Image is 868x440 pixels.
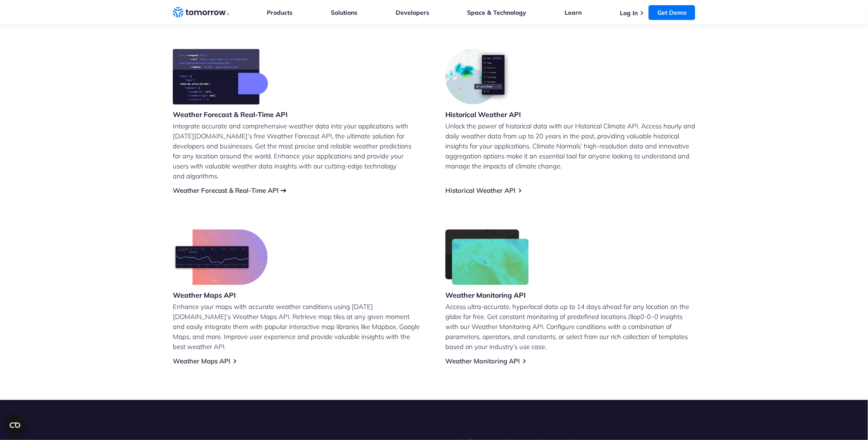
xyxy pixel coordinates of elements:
h3: Weather Forecast & Real-Time API [173,110,288,119]
a: Weather Forecast & Real-Time API [173,186,279,195]
p: Access ultra-accurate, hyperlocal data up to 14 days ahead for any location on the globe for free... [445,302,695,352]
a: Products [267,9,293,17]
a: Weather Monitoring API [445,357,520,365]
a: Learn [565,9,582,17]
a: Developers [396,9,429,17]
h3: Historical Weather API [445,110,521,119]
h3: Weather Monitoring API [445,290,529,300]
a: Space & Technology [467,9,526,17]
a: Log In [620,9,638,17]
a: Historical Weather API [445,186,515,195]
a: Home link [173,6,229,19]
h3: Weather Maps API [173,290,268,300]
p: Enhance your maps with accurate weather conditions using [DATE][DOMAIN_NAME]’s Weather Maps API. ... [173,302,423,352]
p: Unlock the power of historical data with our Historical Climate API. Access hourly and daily weat... [445,121,695,171]
button: Open CMP widget [4,415,25,436]
a: Get Demo [649,5,695,20]
a: Solutions [331,9,357,17]
p: Integrate accurate and comprehensive weather data into your applications with [DATE][DOMAIN_NAME]... [173,121,423,181]
a: Weather Maps API [173,357,230,365]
